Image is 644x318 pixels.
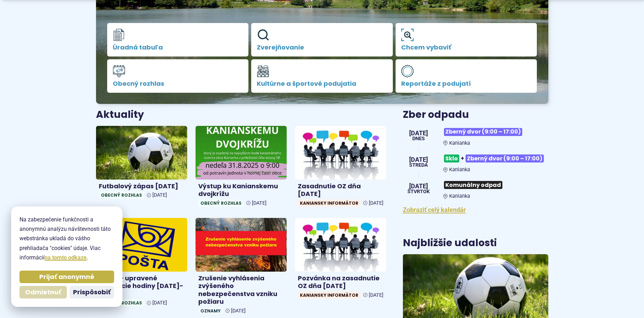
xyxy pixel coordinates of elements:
span: Obecný rozhlas [99,191,144,199]
span: Odmietnuť [25,288,61,296]
span: [DATE] [369,200,383,206]
h4: Zrušenie vyhlásenia zvýšeného nebezpečenstva vzniku požiaru [198,274,284,306]
span: Zverejňovanie [257,44,387,51]
span: [DATE] [369,292,383,298]
h4: Výstup ku Kanianskemu dvojkrížu [198,182,284,198]
a: Zasadnutie OZ dňa [DATE] Kaniansky informátor [DATE] [295,126,386,210]
a: Sklo+Zberný dvor (9:00 – 17:00) Kanianka [DATE] streda [403,152,548,173]
span: Kaniansky informátor [298,291,360,299]
h3: Zber odpadu [403,109,548,120]
span: Sklo [444,154,459,162]
h4: Zasadnutie OZ dňa [DATE] [298,182,383,198]
span: [DATE] [252,200,267,206]
a: Futbalový zápas [DATE] Obecný rozhlas [DATE] [96,126,187,202]
a: Kultúrne a športové podujatia [251,59,393,93]
button: Odmietnuť [19,286,67,298]
span: [DATE] [409,130,428,136]
p: Na zabezpečenie funkčnosti a anonymnú analýzu návštevnosti táto webstránka ukladá do vášho prehli... [19,215,114,262]
a: Zverejňovanie [251,23,393,56]
button: Prijať anonymné [19,271,114,283]
span: Úradná tabuľa [113,44,243,51]
a: Zobraziť celý kalendár [403,206,466,213]
span: Chcem vybaviť [401,44,532,51]
span: Komunálny odpad [444,181,502,189]
a: Pozvánka na zasadnutie OZ dňa [DATE] Kaniansky informátor [DATE] [295,218,386,302]
span: [DATE] [152,192,167,198]
h3: + [443,152,548,165]
h3: Najbližšie udalosti [403,238,497,249]
h4: Futbalový zápas [DATE] [99,182,184,190]
span: Kanianka [449,140,470,146]
a: Komunálny odpad Kanianka [DATE] štvrtok [403,178,548,199]
a: na tomto odkaze [45,254,87,261]
span: Reportáže z podujatí [401,80,532,87]
span: Prijať anonymné [39,273,94,281]
span: štvrtok [407,189,430,194]
span: Kanianka [449,167,470,173]
span: Kaniansky informátor [298,199,360,207]
button: Prispôsobiť [70,286,114,298]
span: Prispôsobiť [73,288,111,296]
span: [DATE] [409,157,428,163]
span: Obecný rozhlas [198,199,244,207]
span: Dnes [409,136,428,141]
span: Zberný dvor (9:00 – 17:00) [466,154,544,162]
span: streda [409,163,428,168]
span: Zberný dvor (9:00 – 17:00) [444,128,522,136]
h3: Aktuality [96,109,144,120]
a: Zberný dvor (9:00 – 17:00) Kanianka [DATE] Dnes [403,125,548,146]
span: [DATE] [407,183,430,189]
a: Chcem vybaviť [396,23,537,56]
span: Oznamy [198,307,223,315]
a: Zrušenie vyhlásenia zvýšeného nebezpečenstva vzniku požiaru Oznamy [DATE] [196,218,287,317]
span: Kultúrne a športové podujatia [257,80,387,87]
span: [DATE] [231,308,246,314]
span: Kanianka [449,193,470,199]
span: [DATE] [152,300,167,306]
a: Úradná tabuľa [107,23,249,56]
a: Reportáže z podujatí [396,59,537,93]
span: Obecný rozhlas [113,80,243,87]
a: Obecný rozhlas [107,59,249,93]
a: Pošta – upravené otváracie hodiny [DATE]-[DATE] Obecný rozhlas [DATE] [96,218,187,309]
a: Výstup ku Kanianskemu dvojkrížu Obecný rozhlas [DATE] [196,126,287,210]
h4: Pozvánka na zasadnutie OZ dňa [DATE] [298,274,383,290]
h4: Pošta – upravené otváracie hodiny [DATE]-[DATE] [99,274,184,298]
